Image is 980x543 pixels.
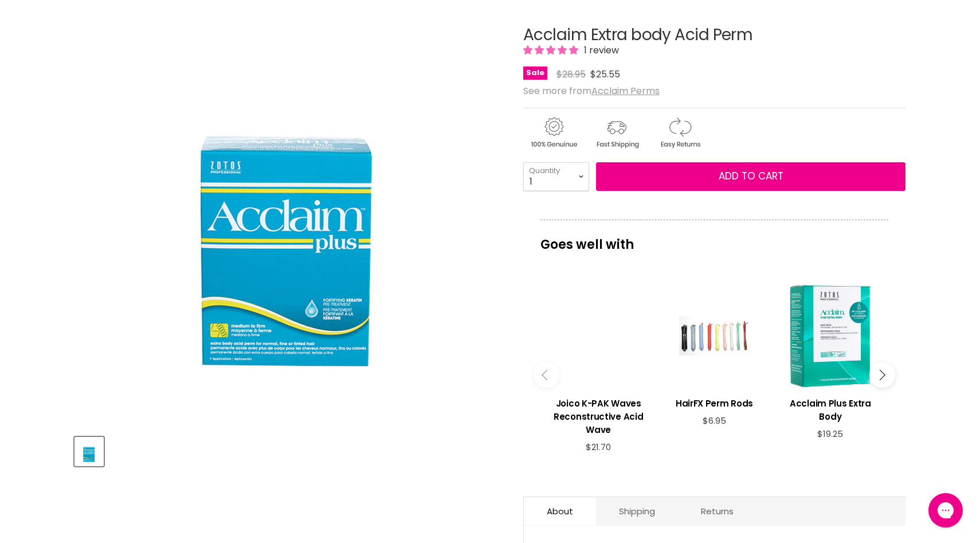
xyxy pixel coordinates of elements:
img: shipping.gif [586,115,647,150]
span: Sale [523,67,547,80]
h3: HairFX Perm Rods [662,397,766,410]
select: Quantity [523,162,589,191]
span: 1 review [581,44,619,57]
span: $6.95 [703,415,726,427]
a: Returns [678,497,756,525]
span: 5.00 stars [523,44,581,57]
a: Shipping [596,497,678,525]
h3: Joico K-PAK Waves Reconstructive Acid Wave [546,397,650,436]
img: Acclaim Extra body Acid Perm [76,438,103,465]
p: Goes well with [540,220,888,257]
a: View product:Acclaim Plus Extra Body [778,388,883,429]
h1: Acclaim Extra body Acid Perm [523,26,905,44]
iframe: Gorgias live chat messenger [923,489,969,532]
a: About [524,497,596,525]
a: View product:HairFX Perm Rods [662,388,766,416]
button: Acclaim Extra body Acid Perm [75,437,104,466]
button: Add to cart [596,162,905,191]
h3: Acclaim Plus Extra Body [778,397,883,423]
a: View product:Joico K-PAK Waves Reconstructive Acid Wave [546,388,650,442]
span: Add to cart [719,169,783,183]
div: Product thumbnails [73,433,504,466]
span: $19.25 [817,428,843,440]
span: $21.70 [586,441,611,453]
a: Acclaim Perms [591,84,660,97]
img: returns.gif [649,115,710,150]
span: See more from [523,84,660,97]
span: $25.55 [590,68,620,81]
span: $28.95 [556,68,586,81]
img: genuine.gif [523,115,584,150]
